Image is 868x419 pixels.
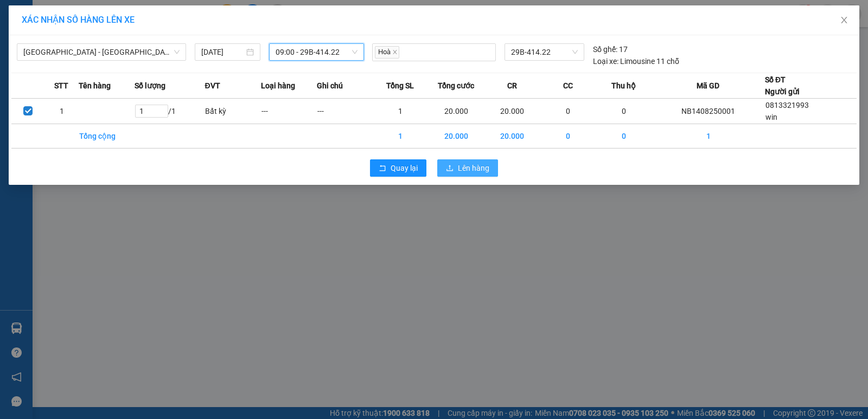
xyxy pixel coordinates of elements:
span: upload [446,164,454,173]
span: Tên hàng [79,80,111,92]
td: 20.000 [484,99,540,124]
td: NB1408250001 [652,99,765,124]
span: Số lượng [135,80,165,92]
span: CC [563,80,573,92]
span: Loại hàng [261,80,295,92]
span: Tổng SL [386,80,414,92]
button: uploadLên hàng [437,159,498,177]
td: 20.000 [429,124,484,149]
button: Close [829,5,859,36]
td: 20.000 [484,124,540,149]
span: CR [507,80,517,92]
td: 0 [540,99,596,124]
span: XÁC NHẬN SỐ HÀNG LÊN XE [22,15,135,25]
div: 17 [593,43,628,55]
span: Số ghế: [593,43,617,55]
td: --- [317,99,373,124]
input: 14/08/2025 [201,46,244,58]
td: 1 [652,124,765,149]
span: close [840,16,848,24]
td: --- [261,99,317,124]
span: win [765,113,777,121]
td: 0 [596,124,652,149]
span: Ninh Bình - Hà Nội [23,44,180,60]
td: 1 [373,124,429,149]
td: 0 [540,124,596,149]
td: 20.000 [429,99,484,124]
span: close [392,49,398,55]
span: rollback [379,164,386,173]
span: Quay lại [391,162,418,174]
span: Hoà [375,46,399,59]
span: 09:00 - 29B-414.22 [276,44,358,60]
button: rollbackQuay lại [370,159,426,177]
span: ĐVT [205,80,220,92]
span: Mã GD [697,80,719,92]
div: Số ĐT Người gửi [765,74,800,98]
td: 0 [596,99,652,124]
span: Lên hàng [458,162,489,174]
td: 1 [373,99,429,124]
span: Thu hộ [611,80,636,92]
td: / 1 [135,99,205,124]
span: 29B-414.22 [511,44,578,60]
span: Loại xe: [593,55,618,67]
td: Tổng cộng [79,124,135,149]
span: 0813321993 [765,101,809,109]
td: 1 [45,99,79,124]
span: Tổng cước [438,80,474,92]
span: Ghi chú [317,80,343,92]
span: STT [54,80,68,92]
div: Limousine 11 chỗ [593,55,679,67]
td: Bất kỳ [205,99,260,124]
